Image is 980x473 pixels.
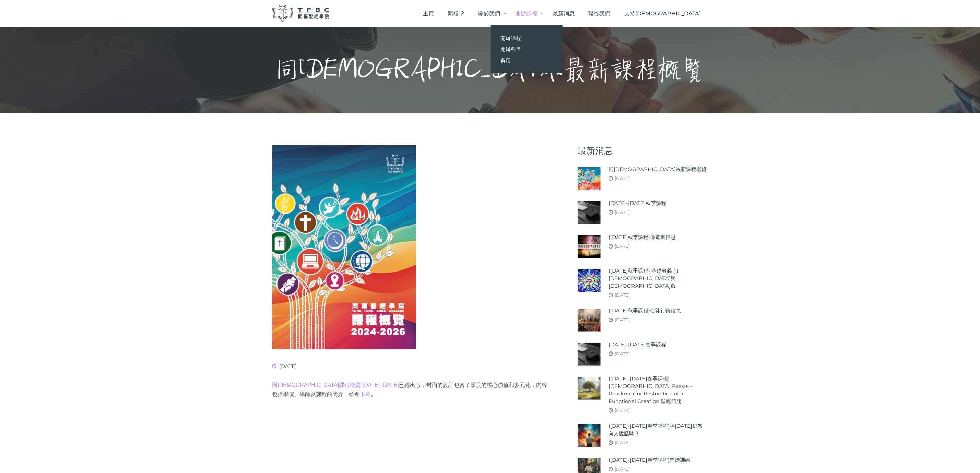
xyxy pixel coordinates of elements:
[360,391,371,397] a: 下載
[553,10,575,17] span: 最新消息
[501,46,521,53] span: 開辦科目
[578,269,601,292] img: (2025年秋季課程) 基礎教義 (1) 聖靈觀與教會觀
[272,363,297,369] span: [DATE]
[609,267,708,290] a: ([DATE]秋季課程) 基礎教義 (1) [DEMOGRAPHIC_DATA]與[DEMOGRAPHIC_DATA]觀
[615,351,630,356] a: [DATE]
[491,32,563,44] a: 開辦課程
[546,3,582,24] a: 最新消息
[609,341,666,348] a: [DATE]-[DATE]春季課程
[578,343,601,366] img: 2024-25年春季課程
[609,307,681,314] a: ([DATE]秋季課程)使徒行傳信息
[615,243,630,249] a: [DATE]
[275,55,705,86] h1: 同[DEMOGRAPHIC_DATA]最新課程概覽
[508,3,545,24] a: 開辦課程
[491,44,563,55] a: 開辦科目
[471,3,508,24] a: 關於我們
[578,377,601,400] img: (2024-25年春季課程) Biblical Feasts – Roadmap for Restoration of a Functional Creation 聖經節期
[578,201,601,224] img: 2025-26年秋季課程
[617,3,708,24] a: 支持[DEMOGRAPHIC_DATA]
[615,466,630,472] a: [DATE]
[423,10,434,17] span: 主頁
[615,292,630,298] a: [DATE]
[578,424,601,447] img: (2024-25年春季課程)神今天仍然向人說話嗎？
[501,57,511,64] span: 費用
[516,10,538,17] span: 開辦課程
[609,456,690,464] a: ([DATE]-[DATE]春季課程)門徒訓練
[578,167,601,190] img: 同福聖經學院最新課程概覽
[615,209,630,215] a: [DATE]
[578,235,601,258] img: (2025年秋季課程)傳道書信息
[272,382,399,388] a: 同[DEMOGRAPHIC_DATA]課程概覽 [DATE]-[DATE]
[609,233,676,241] a: ([DATE]秋季課程)傳道書信息
[609,422,708,437] a: ([DATE]-[DATE]春季課程)神[DATE]仍然向人說話嗎？
[589,10,611,17] span: 聯絡我們
[581,3,617,24] a: 聯絡我們
[501,35,521,41] span: 開辦課程
[416,3,441,24] a: 主頁
[609,375,708,405] a: ([DATE]-[DATE]春季課程) [DEMOGRAPHIC_DATA] Feasts – Roadmap for Restoration of a Functional Creation ...
[615,440,630,445] a: [DATE]
[615,407,630,413] a: [DATE]
[478,10,500,17] span: 關於我們
[272,380,550,399] p: 已經出版，封面的設計包含了學院的核心價值和多元化，內容包括學院、導師及課程的簡介，歡迎 。
[448,10,464,17] span: 同福堂
[491,55,563,66] a: 費用
[272,5,330,22] img: 同福聖經學院 TFBC
[609,199,666,207] a: [DATE]-[DATE]秋季課程
[578,309,601,332] img: (2025年秋季課程)使徒行傳信息
[624,10,701,17] span: 支持[DEMOGRAPHIC_DATA]
[609,165,707,173] a: 同[DEMOGRAPHIC_DATA]最新課程概覽
[441,3,471,24] a: 同福堂
[615,175,630,181] a: [DATE]
[578,145,708,156] h5: 最新消息
[615,317,630,322] a: [DATE]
